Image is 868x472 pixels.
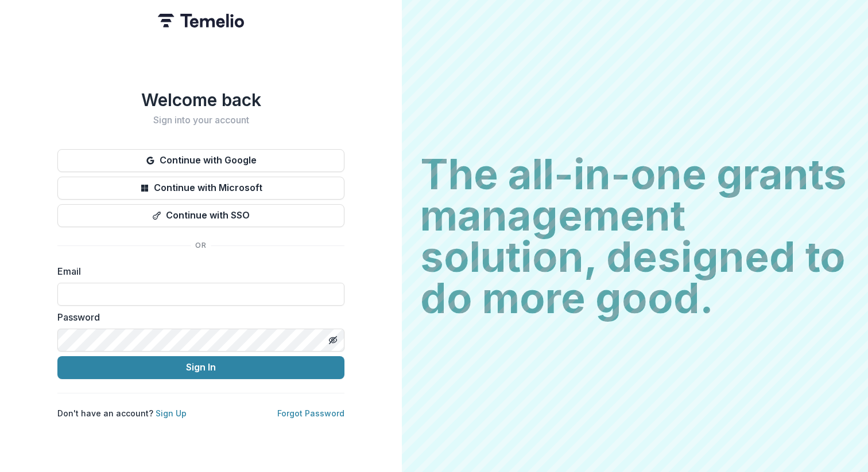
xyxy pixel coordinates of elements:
h2: Sign into your account [57,115,344,126]
button: Toggle password visibility [324,331,342,349]
label: Email [57,264,338,278]
img: Temelio [158,14,244,28]
button: Continue with Google [57,149,344,172]
button: Sign In [57,356,344,379]
label: Password [57,310,338,324]
h1: Welcome back [57,89,344,110]
p: Don't have an account? [57,407,187,419]
button: Continue with Microsoft [57,177,344,200]
a: Forgot Password [277,408,344,418]
a: Sign Up [156,408,187,418]
button: Continue with SSO [57,204,344,227]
